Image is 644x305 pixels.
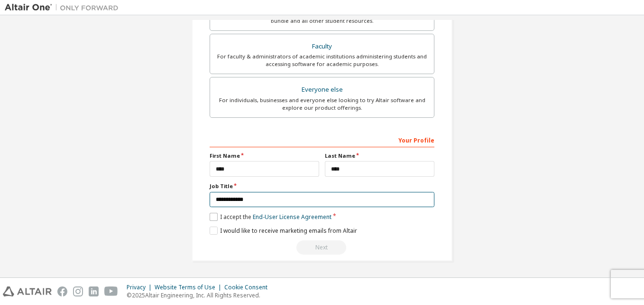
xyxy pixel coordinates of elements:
label: I would like to receive marketing emails from Altair [210,227,357,235]
label: First Name [210,152,319,160]
img: facebook.svg [57,286,67,296]
div: Privacy [127,284,155,291]
div: Website Terms of Use [155,284,224,291]
div: Everyone else [216,83,428,96]
label: I accept the [210,213,331,221]
img: linkedin.svg [89,286,99,296]
p: © 2025 Altair Engineering, Inc. All Rights Reserved. [127,291,273,299]
div: For faculty & administrators of academic institutions administering students and accessing softwa... [216,53,428,68]
label: Job Title [210,182,434,190]
img: altair_logo.svg [3,286,52,296]
label: Last Name [325,152,434,160]
img: Altair One [5,3,123,12]
a: End-User License Agreement [253,213,331,221]
div: Faculty [216,40,428,53]
div: Your Profile [210,132,434,147]
div: Read and acccept EULA to continue [210,240,434,255]
img: instagram.svg [73,286,83,296]
div: Cookie Consent [224,284,273,291]
div: For individuals, businesses and everyone else looking to try Altair software and explore our prod... [216,96,428,112]
img: youtube.svg [104,286,118,296]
